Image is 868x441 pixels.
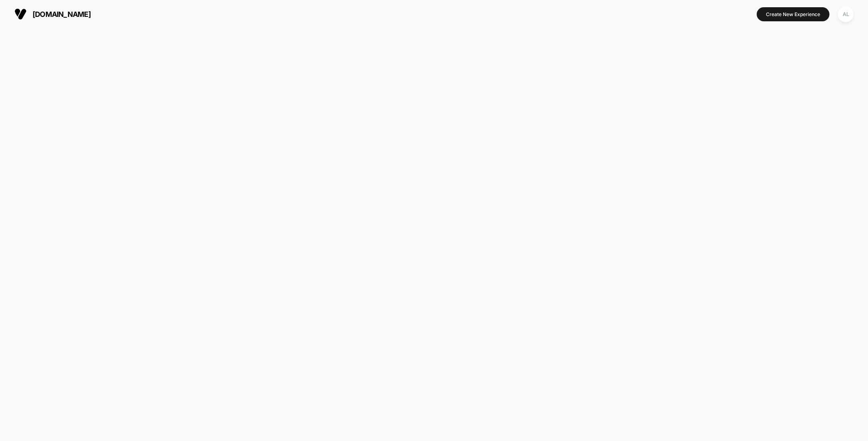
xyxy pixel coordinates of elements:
button: AL [835,6,856,23]
button: [DOMAIN_NAME] [12,8,93,21]
button: Create New Experience [757,7,829,21]
span: [DOMAIN_NAME] [33,10,91,18]
div: AL [838,6,854,22]
img: Visually logo [14,8,27,20]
